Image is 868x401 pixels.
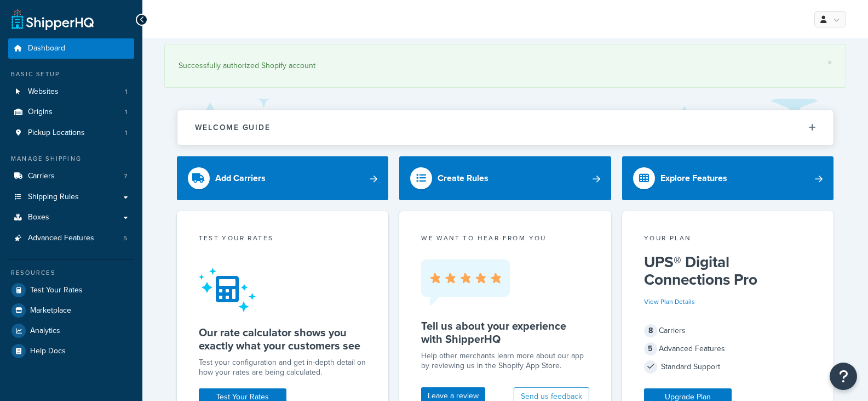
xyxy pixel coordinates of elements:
[215,171,266,186] div: Add Carriers
[644,341,812,357] div: Advanced Features
[644,342,657,355] span: 5
[199,233,367,246] div: Test your rates
[30,286,83,295] span: Test Your Rates
[8,341,134,361] a: Help Docs
[124,172,127,181] span: 7
[8,102,134,122] a: Origins1
[28,128,85,138] span: Pickup Locations
[644,359,812,375] div: Standard Support
[827,58,832,67] a: ×
[399,156,611,200] a: Create Rules
[421,233,589,243] p: we want to hear from you
[8,123,134,143] li: Pickup Locations
[8,154,134,163] div: Manage Shipping
[8,268,134,278] div: Resources
[421,319,589,346] h5: Tell us about your experience with ShipperHQ
[177,156,389,200] a: Add Carriers
[8,123,134,143] a: Pickup Locations1
[660,171,727,186] div: Explore Features
[28,87,59,97] span: Websites
[30,306,71,315] span: Marketplace
[8,301,134,320] a: Marketplace
[28,172,55,181] span: Carriers
[125,108,127,117] span: 1
[438,171,488,186] div: Create Rules
[8,70,134,79] div: Basic Setup
[28,108,53,117] span: Origins
[8,321,134,341] a: Analytics
[195,123,271,132] h2: Welcome Guide
[8,166,134,187] a: Carriers7
[644,324,657,337] span: 8
[8,280,134,300] a: Test Your Rates
[8,228,134,248] a: Advanced Features5
[8,166,134,187] li: Carriers
[125,128,127,138] span: 1
[28,193,79,202] span: Shipping Rules
[8,228,134,248] li: Advanced Features
[421,351,589,371] p: Help other merchants learn more about our app by reviewing us in the Shopify App Store.
[28,44,65,53] span: Dashboard
[8,82,134,102] a: Websites1
[199,358,367,377] div: Test your configuration and get in-depth detail on how your rates are being calculated.
[8,207,134,228] a: Boxes
[8,82,134,102] li: Websites
[30,347,66,356] span: Help Docs
[28,234,94,243] span: Advanced Features
[28,213,49,222] span: Boxes
[644,233,812,246] div: Your Plan
[622,156,834,200] a: Explore Features
[8,38,134,59] a: Dashboard
[123,234,127,243] span: 5
[644,323,812,338] div: Carriers
[179,58,832,74] div: Successfully authorized Shopify account
[125,87,127,97] span: 1
[8,187,134,207] a: Shipping Rules
[644,297,695,307] a: View Plan Details
[199,326,367,352] h5: Our rate calculator shows you exactly what your customers see
[644,253,812,289] h5: UPS® Digital Connections Pro
[8,102,134,122] li: Origins
[177,110,833,145] button: Welcome Guide
[30,326,60,336] span: Analytics
[830,363,857,390] button: Open Resource Center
